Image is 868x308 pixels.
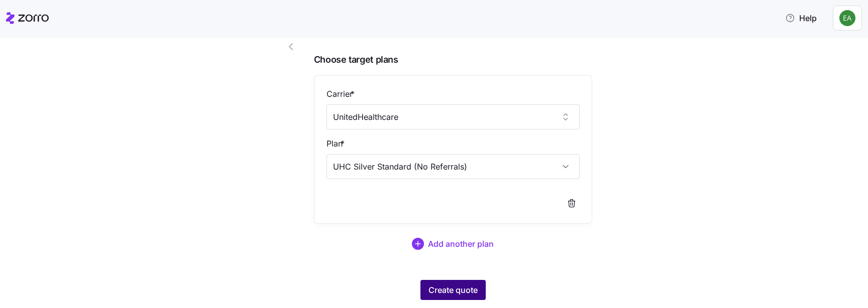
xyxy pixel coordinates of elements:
[412,238,424,250] svg: add icon
[314,53,592,67] span: Choose target plans
[327,137,347,150] label: Plan
[777,8,825,28] button: Help
[327,88,357,100] label: Carrier
[327,154,580,179] input: Select a plan
[327,104,580,129] input: Select a carrier
[785,12,817,24] span: Help
[420,280,486,300] button: Create quote
[839,10,855,26] img: 1d7d6d5258dcdf5bad4614d40e96772b
[428,238,494,250] span: Add another plan
[428,284,478,296] span: Create quote
[314,232,592,256] button: Add another plan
